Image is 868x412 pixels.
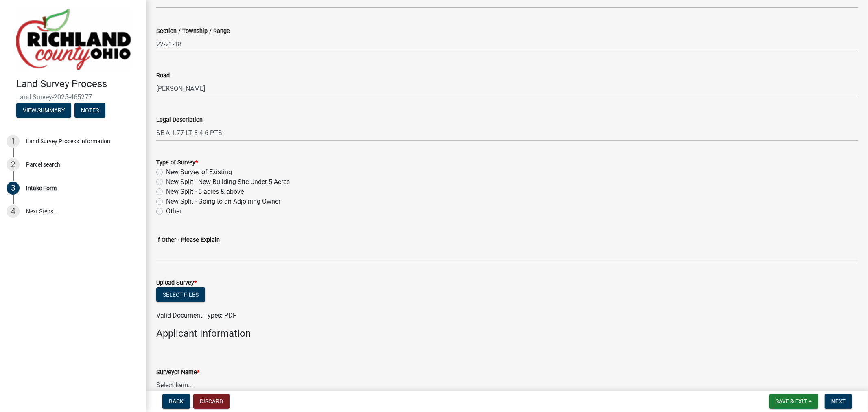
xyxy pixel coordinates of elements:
label: New Survey of Existing [166,167,232,177]
label: Upload Survey [156,280,197,286]
wm-modal-confirm: Notes [74,107,105,114]
div: 2 [7,158,20,171]
h4: Land Survey Process [16,78,140,90]
div: Land Survey Process Information [26,138,110,144]
div: Parcel search [26,162,60,167]
label: Surveyor Name [156,370,199,375]
wm-modal-confirm: Summary [16,107,71,114]
label: New Split - New Building Site Under 5 Acres [166,177,290,187]
button: Discard [193,394,230,409]
button: Select files [156,287,205,302]
div: 4 [7,205,20,218]
label: Road [156,73,170,79]
span: Save & Exit [776,398,807,405]
div: Intake Form [26,185,57,191]
h4: Applicant Information [156,328,858,340]
label: New Split - Going to an Adjoining Owner [166,197,280,206]
button: View Summary [16,103,71,118]
span: Back [169,398,184,405]
button: Save & Exit [769,394,818,409]
label: Legal Description [156,117,203,123]
span: Valid Document Types: PDF [156,311,236,319]
label: Type of Survey [156,160,198,166]
label: New Split - 5 acres & above [166,187,244,197]
label: If Other - Please Explain [156,237,220,243]
div: 3 [7,182,20,195]
img: Richland County, Ohio [16,9,131,70]
span: Land Survey-2025-465277 [16,93,130,101]
button: Back [162,394,190,409]
span: Next [831,398,846,405]
button: Notes [74,103,105,118]
div: 1 [7,135,20,148]
label: Section / Township / Range [156,28,230,34]
label: Other [166,206,181,216]
button: Next [825,394,852,409]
